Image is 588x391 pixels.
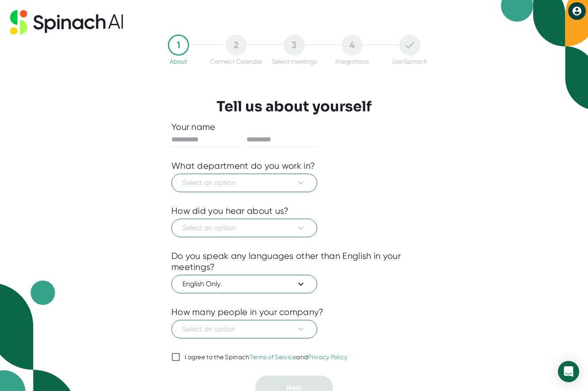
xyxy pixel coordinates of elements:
[168,34,189,56] div: 1
[171,320,317,338] button: Select an option
[226,34,247,56] div: 2
[182,178,306,188] span: Select an option
[171,275,317,293] button: English Only
[182,223,306,233] span: Select an option
[170,58,187,65] div: About
[558,361,579,382] div: Open Intercom Messenger
[171,160,315,171] div: What department do you work in?
[284,34,305,56] div: 3
[341,34,363,56] div: 4
[185,353,348,361] div: I agree to the Spinach and
[216,98,372,115] h3: Tell us about yourself
[171,219,317,237] button: Select an option
[182,279,306,289] span: English Only
[182,324,306,334] span: Select an option
[272,58,317,65] div: Select meetings
[171,205,289,216] div: How did you hear about us?
[171,307,324,318] div: How many people in your company?
[171,174,317,192] button: Select an option
[171,251,417,273] div: Do you speak any languages other than English in your meetings?
[308,353,347,361] a: Privacy Policy
[171,121,417,133] div: Your name
[250,353,296,361] a: Terms of Service
[335,58,369,65] div: Integrations
[210,58,262,65] div: Connect Calendar
[392,58,427,65] div: Use Spinach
